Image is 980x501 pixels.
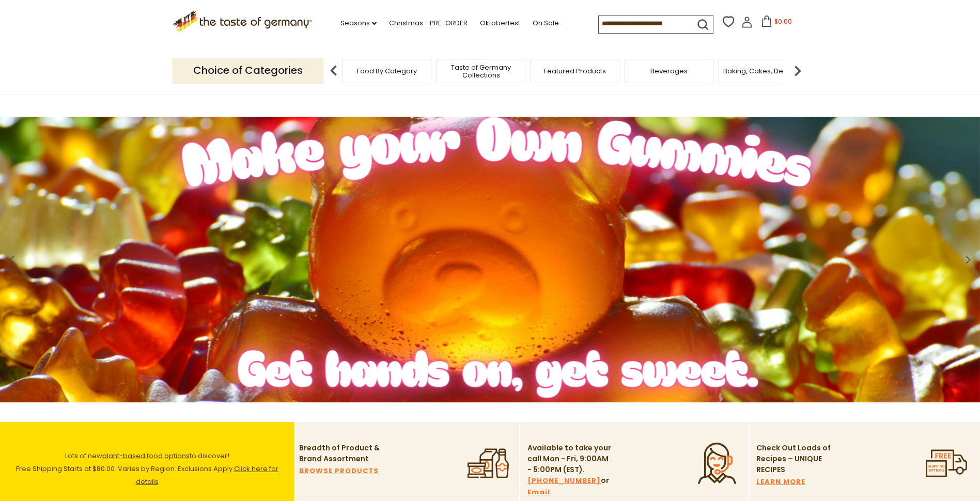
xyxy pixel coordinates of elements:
[787,60,808,81] img: next arrow
[173,58,323,83] p: Choice of Categories
[340,18,377,29] a: Seasons
[527,475,601,487] a: [PHONE_NUMBER]
[440,64,522,79] a: Taste of Germany Collections
[756,476,805,488] a: LEARN MORE
[16,451,278,487] span: Lots of new to discover! Free Shipping Starts at $80.00. Varies by Region. Exclusions Apply.
[357,67,417,75] a: Food By Category
[723,67,803,75] a: Baking, Cakes, Desserts
[102,451,190,461] a: plant-based food options
[756,443,831,475] p: Check Out Loads of Recipes – UNIQUE RECIPES
[544,67,606,75] a: Featured Products
[323,60,344,81] img: previous arrow
[527,443,613,498] p: Available to take your call Mon - Fri, 9:00AM - 5:00PM (EST). or
[774,17,792,26] span: $0.00
[527,487,550,498] a: Email
[389,18,468,29] a: Christmas - PRE-ORDER
[650,67,688,75] a: Beverages
[299,443,384,464] p: Breadth of Product & Brand Assortment
[755,15,799,31] button: $0.00
[299,465,379,477] a: BROWSE PRODUCTS
[533,18,559,29] a: On Sale
[136,464,278,487] a: Click here for details
[480,18,520,29] a: Oktoberfest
